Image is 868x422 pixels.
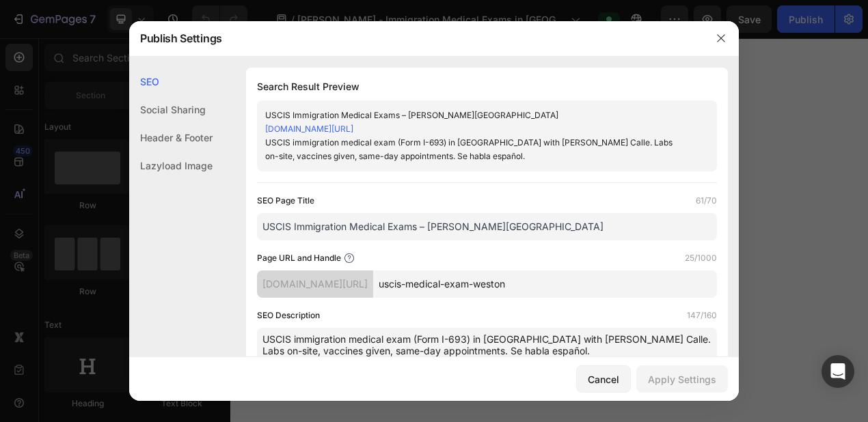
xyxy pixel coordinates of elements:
[648,372,716,386] div: Apply Settings
[257,251,341,265] label: Page URL and Handle
[265,109,686,122] div: USCIS Immigration Medical Exams – [PERSON_NAME][GEOGRAPHIC_DATA]
[129,152,213,180] div: Lazyload Image
[685,251,717,265] label: 25/1000
[257,194,314,208] label: SEO Page Title
[687,309,717,322] label: 147/160
[257,213,717,240] input: Title
[257,270,373,298] div: [DOMAIN_NAME][URL]
[373,270,717,298] input: Handle
[265,136,686,163] div: USCIS immigration medical exam (Form I-693) in [GEOGRAPHIC_DATA] with [PERSON_NAME] Calle. Labs o...
[129,68,213,96] div: SEO
[129,20,703,56] div: Publish Settings
[257,79,717,95] h1: Search Result Preview
[129,96,213,124] div: Social Sharing
[265,124,353,134] a: [DOMAIN_NAME][URL]
[636,365,728,393] button: Apply Settings
[696,194,717,208] label: 61/70
[257,309,320,322] label: SEO Description
[822,355,854,388] div: Open Intercom Messenger
[576,365,631,393] button: Cancel
[588,372,619,386] div: Cancel
[129,124,213,152] div: Header & Footer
